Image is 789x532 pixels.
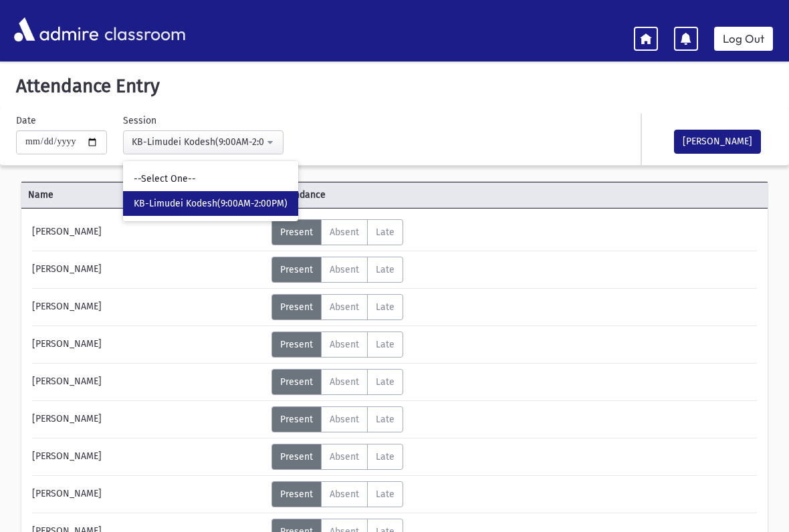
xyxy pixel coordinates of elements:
[280,227,313,238] span: Present
[134,172,196,186] span: --Select One--
[376,376,394,388] span: Late
[376,227,394,238] span: Late
[25,294,271,320] div: [PERSON_NAME]
[271,257,403,283] div: AttTypes
[271,219,403,245] div: AttTypes
[25,331,271,358] div: [PERSON_NAME]
[280,264,313,275] span: Present
[271,369,403,395] div: AttTypes
[280,376,313,388] span: Present
[376,339,394,350] span: Late
[330,301,359,313] span: Absent
[271,406,403,432] div: AttTypes
[11,75,778,98] h5: Attendance Entry
[25,369,271,395] div: [PERSON_NAME]
[16,114,36,128] label: Date
[280,451,313,462] span: Present
[11,14,102,45] img: AdmirePro
[25,481,271,507] div: [PERSON_NAME]
[25,406,271,432] div: [PERSON_NAME]
[21,188,270,202] span: Name
[376,414,394,425] span: Late
[330,339,359,350] span: Absent
[102,12,186,47] span: classroom
[25,444,271,470] div: [PERSON_NAME]
[330,376,359,388] span: Absent
[376,301,394,313] span: Late
[376,264,394,275] span: Late
[270,188,705,202] span: Attendance
[25,219,271,245] div: [PERSON_NAME]
[330,451,359,462] span: Absent
[271,481,403,507] div: AttTypes
[674,130,761,154] button: [PERSON_NAME]
[376,451,394,462] span: Late
[25,257,271,283] div: [PERSON_NAME]
[330,264,359,275] span: Absent
[132,135,264,149] div: KB-Limudei Kodesh(9:00AM-2:00PM)
[280,414,313,425] span: Present
[330,227,359,238] span: Absent
[271,294,403,320] div: AttTypes
[714,27,773,51] a: Log Out
[123,114,156,128] label: Session
[271,331,403,358] div: AttTypes
[280,489,313,500] span: Present
[271,444,403,470] div: AttTypes
[280,301,313,313] span: Present
[330,414,359,425] span: Absent
[123,130,284,154] button: KB-Limudei Kodesh(9:00AM-2:00PM)
[134,197,288,211] span: KB-Limudei Kodesh(9:00AM-2:00PM)
[280,339,313,350] span: Present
